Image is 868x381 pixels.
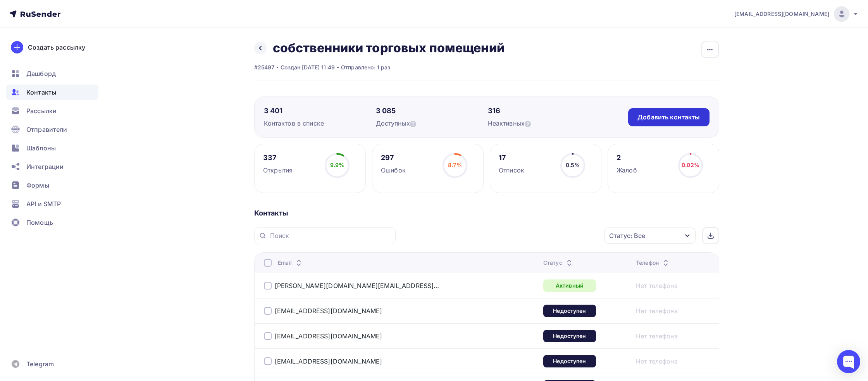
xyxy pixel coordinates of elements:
[264,106,376,116] div: 3 401
[499,166,524,175] div: Отписок
[254,64,275,71] div: #25497
[376,119,488,128] div: Доступных
[263,166,293,175] div: Открытия
[6,84,98,100] a: Контакты
[734,10,829,18] span: [EMAIL_ADDRESS][DOMAIN_NAME]
[278,259,304,267] div: Email
[543,330,596,342] div: Недоступен
[270,231,391,240] input: Поиск
[28,43,85,52] div: Создать рассылку
[254,209,719,218] div: Контакты
[26,181,49,190] span: Формы
[448,162,462,168] span: 8.7%
[6,66,98,81] a: Дашборд
[543,305,596,317] div: Недоступен
[273,40,505,56] h2: собственники торговых помещений
[604,227,696,244] button: Статус: Все
[636,306,678,315] a: Нет телефона
[682,162,699,168] span: 0.02%
[6,178,98,193] a: Формы
[281,64,335,71] div: Создан [DATE] 11:49
[381,153,406,162] div: 297
[499,153,524,162] div: 17
[488,106,600,116] div: 316
[543,279,596,292] div: Активный
[617,166,637,175] div: Жалоб
[636,357,678,366] a: Нет телефона
[6,140,98,156] a: Шаблоны
[275,307,382,315] a: [EMAIL_ADDRESS][DOMAIN_NAME]
[275,282,441,290] a: [PERSON_NAME][DOMAIN_NAME][EMAIL_ADDRESS][PERSON_NAME][DOMAIN_NAME]
[381,166,406,175] div: Ошибок
[26,359,54,369] span: Telegram
[26,106,57,116] span: Рассылки
[275,332,382,340] a: [EMAIL_ADDRESS][DOMAIN_NAME]
[617,153,637,162] div: 2
[636,259,670,267] div: Телефон
[6,103,98,119] a: Рассылки
[263,153,293,162] div: 337
[6,122,98,137] a: Отправители
[376,106,488,116] div: 3 085
[26,125,67,134] span: Отправители
[636,331,678,341] a: Нет телефона
[543,259,574,267] div: Статус
[275,357,382,365] a: [EMAIL_ADDRESS][DOMAIN_NAME]
[734,6,859,22] a: [EMAIL_ADDRESS][DOMAIN_NAME]
[264,119,376,128] div: Контактов в списке
[609,231,645,240] div: Статус: Все
[488,119,600,128] div: Неактивных
[26,143,56,153] span: Шаблоны
[636,281,678,290] a: Нет телефона
[637,113,700,122] div: Добавить контакты
[341,64,390,71] div: Отправлено: 1 раз
[26,218,53,227] span: Помощь
[26,88,56,97] span: Контакты
[26,162,64,171] span: Интеграции
[543,355,596,367] div: Недоступен
[566,162,580,168] span: 0.5%
[26,199,61,209] span: API и SMTP
[26,69,56,78] span: Дашборд
[330,162,344,168] span: 9.9%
